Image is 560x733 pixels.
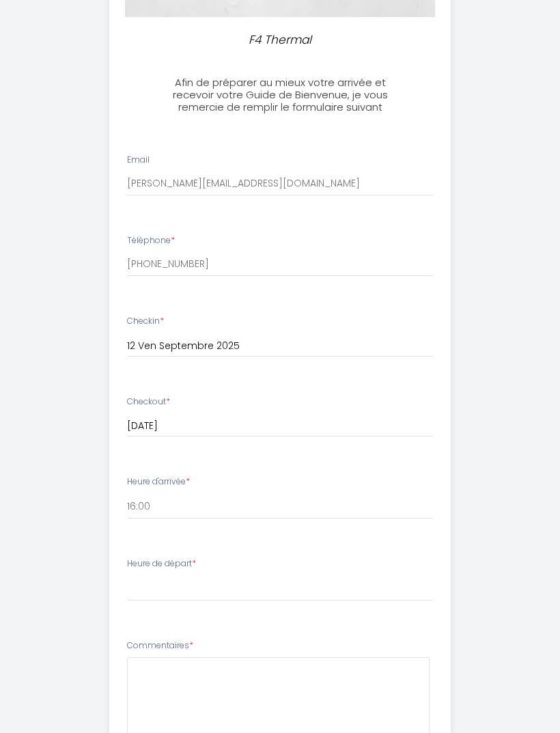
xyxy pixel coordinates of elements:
[127,475,190,488] label: Heure d'arrivée
[127,154,150,167] label: Email
[127,557,196,570] label: Heure de départ
[169,77,390,113] h3: Afin de préparer au mieux votre arrivée et recevoir votre Guide de Bienvenue, je vous remercie de...
[127,639,193,652] label: Commentaires
[176,31,384,49] p: F4 Thermal
[127,315,164,328] label: Checkin
[127,396,170,409] label: Checkout
[127,234,175,247] label: Téléphone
